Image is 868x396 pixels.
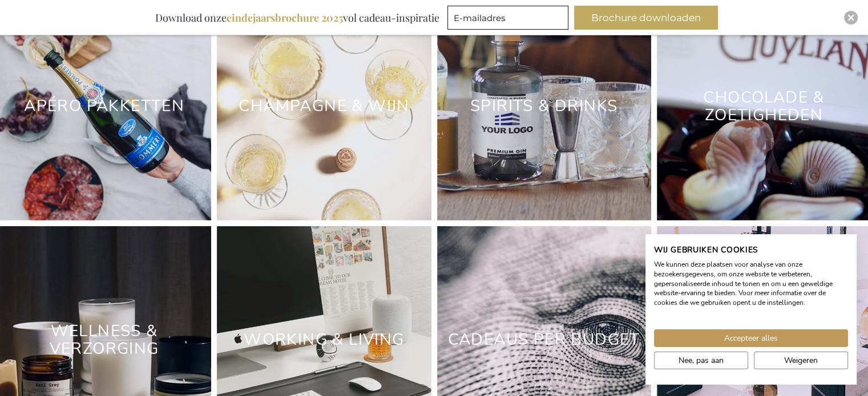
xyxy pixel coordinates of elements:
span: Accepteer alles [724,332,778,344]
a: Working & Living [244,329,404,350]
button: Accepteer alle cookies [654,329,848,347]
button: Brochure downloaden [574,6,718,30]
form: marketing offers and promotions [447,6,572,33]
a: Chocolade & Zoetigheden [703,87,824,126]
button: Pas cookie voorkeuren aan [654,352,748,369]
a: Spirits & Drinks [470,95,617,117]
b: eindejaarsbrochure 2025 [227,11,343,25]
a: Apéro Pakketten [24,95,184,117]
div: Download onze vol cadeau-inspiratie [150,6,445,30]
input: E-mailadres [447,6,568,30]
a: Champagne & Wijn [239,95,409,117]
img: Close [847,14,854,21]
span: Weigeren [784,354,818,366]
a: Cadeaus Per Budget [448,329,640,350]
button: Alle cookies weigeren [754,352,848,369]
div: Close [844,11,858,25]
h2: Wij gebruiken cookies [654,245,848,255]
span: Nee, pas aan [679,354,724,366]
p: We kunnen deze plaatsen voor analyse van onze bezoekersgegevens, om onze website te verbeteren, g... [654,260,848,308]
a: Wellness & Verzorging [50,320,159,360]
